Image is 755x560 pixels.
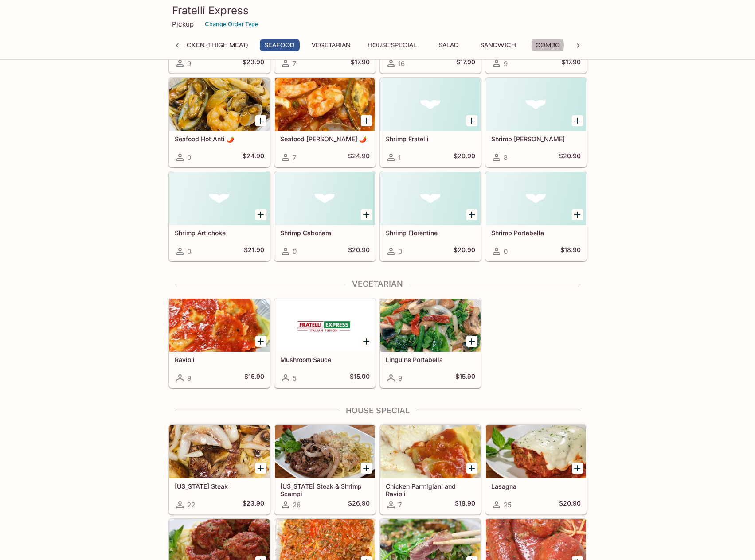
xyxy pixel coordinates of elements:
h5: $20.90 [454,152,475,163]
h3: Fratelli Express [172,4,583,17]
h5: $26.90 [348,499,370,510]
div: Shrimp Portabella [486,172,586,225]
div: New York Steak & Shrimp Scampi [275,425,375,478]
button: Add Mushroom Sauce [361,336,372,347]
span: 0 [187,153,191,162]
a: [US_STATE] Steak22$23.90 [169,425,270,514]
div: Shrimp Cabonara [275,172,375,225]
button: Add Shrimp Cabonara [361,209,372,220]
button: Add Chicken Parmigiani and Ravioli [466,463,477,474]
h5: $21.90 [244,246,264,257]
button: Combo [528,39,568,51]
h5: Ravioli [175,356,264,363]
span: 7 [293,153,296,162]
div: Ravioli [169,299,270,352]
h5: Shrimp Fratelli [386,135,475,143]
h5: $24.90 [243,152,264,163]
h5: Shrimp Cabonara [280,229,370,237]
h5: Lasagna [491,482,581,490]
button: Add New York Steak [255,463,266,474]
button: Add Seafood Fra Diavolo 🌶️ [361,115,372,126]
h5: Seafood [PERSON_NAME] 🌶️ [280,135,370,143]
div: Seafood Hot Anti 🌶️ [169,78,270,131]
h5: Linguine Portabella [386,356,475,363]
div: Shrimp Alfredo [486,78,586,131]
button: Salad [429,39,469,51]
h5: $20.90 [348,246,370,257]
a: Shrimp Portabella0$18.90 [485,171,587,261]
button: Sandwich [476,39,521,51]
h5: Seafood Hot Anti 🌶️ [175,135,264,143]
h5: $20.90 [454,246,475,257]
h5: [US_STATE] Steak [175,482,264,490]
span: 25 [504,501,512,509]
span: 9 [187,374,191,382]
div: Chicken Parmigiani and Ravioli [380,425,481,478]
a: Seafood [PERSON_NAME] 🌶️7$24.90 [274,78,376,167]
h5: $15.90 [244,373,264,383]
a: Ravioli9$15.90 [169,298,270,388]
button: Add Shrimp Portabella [572,209,583,220]
div: Shrimp Florentine [380,172,481,225]
a: Shrimp [PERSON_NAME]8$20.90 [485,78,587,167]
span: 9 [187,59,191,68]
span: 9 [398,374,402,382]
button: House Special [363,39,422,51]
a: Seafood Hot Anti 🌶️0$24.90 [169,78,270,167]
a: Linguine Portabella9$15.90 [380,298,481,388]
button: Add Lasagna [572,463,583,474]
h5: Shrimp Artichoke [175,229,264,237]
h4: House Special [168,406,587,416]
button: Add Shrimp Fratelli [466,115,477,126]
p: Pickup [172,20,194,28]
span: 28 [293,501,301,509]
span: 16 [398,59,405,68]
button: Add Ravioli [255,336,266,347]
h5: $15.90 [455,373,475,383]
div: Linguine Portabella [380,299,481,352]
span: 9 [504,59,508,68]
h5: $15.90 [350,373,370,383]
a: Chicken Parmigiani and Ravioli7$18.90 [380,425,481,514]
h5: [US_STATE] Steak & Shrimp Scampi [280,482,370,497]
a: Lasagna25$20.90 [485,425,587,514]
h5: $24.90 [348,152,370,163]
h5: $17.90 [351,58,370,69]
span: 5 [293,374,297,382]
button: Change Order Type [201,17,262,31]
button: Vegetarian [307,39,356,51]
span: 8 [504,153,508,162]
span: 22 [187,501,195,509]
h5: Shrimp [PERSON_NAME] [491,135,581,143]
a: Shrimp Florentine0$20.90 [380,171,481,261]
h5: $17.90 [456,58,475,69]
h5: $17.90 [562,58,581,69]
div: Shrimp Fratelli [380,78,481,131]
a: Shrimp Artichoke0$21.90 [169,171,270,261]
span: 7 [398,501,402,509]
h5: $20.90 [559,152,581,163]
h5: $18.90 [560,246,581,257]
div: New York Steak [169,425,270,478]
button: Add Shrimp Alfredo [572,115,583,126]
h5: $20.90 [559,499,581,510]
span: 0 [293,247,297,256]
div: Lasagna [486,425,586,478]
button: Add Linguine Portabella [466,336,477,347]
a: [US_STATE] Steak & Shrimp Scampi28$26.90 [274,425,376,514]
h5: $23.90 [243,499,264,510]
button: Add New York Steak & Shrimp Scampi [361,463,372,474]
span: 0 [398,247,402,256]
span: 0 [504,247,508,256]
div: Shrimp Artichoke [169,172,270,225]
a: Shrimp Cabonara0$20.90 [274,171,376,261]
h4: Vegetarian [168,279,587,289]
a: Shrimp Fratelli1$20.90 [380,78,481,167]
h5: Chicken Parmigiani and Ravioli [386,482,475,497]
h5: $23.90 [243,58,264,69]
button: Add Shrimp Artichoke [255,209,266,220]
div: Seafood Fra Diavolo 🌶️ [275,78,375,131]
button: Chicken (Thigh Meat) [170,39,253,51]
h5: $18.90 [455,499,475,510]
h5: Shrimp Portabella [491,229,581,237]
